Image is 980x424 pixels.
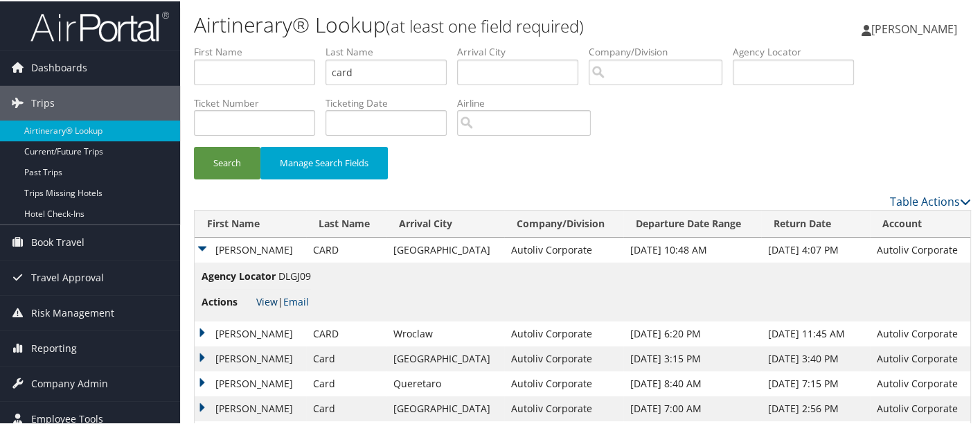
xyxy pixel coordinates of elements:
[306,345,386,370] td: Card
[30,9,169,42] img: airportal-logo.png
[306,236,386,261] td: CARD
[386,345,504,370] td: [GEOGRAPHIC_DATA]
[589,44,733,58] label: Company/Division
[761,236,870,261] td: [DATE] 4:07 PM
[256,294,309,307] span: |
[31,49,87,84] span: Dashboards
[870,209,970,236] th: Account: activate to sort column ascending
[504,320,624,345] td: Autoliv Corporate
[202,293,253,308] span: Actions
[761,345,870,370] td: [DATE] 3:40 PM
[871,20,957,35] span: [PERSON_NAME]
[31,294,114,329] span: Risk Management
[278,268,311,281] span: DLGJ09
[504,236,624,261] td: Autoliv Corporate
[862,7,971,48] a: [PERSON_NAME]
[306,370,386,395] td: Card
[195,209,306,236] th: First Name: activate to sort column ascending
[870,370,970,395] td: Autoliv Corporate
[283,294,309,307] a: Email
[504,209,624,236] th: Company/Division
[890,193,971,208] a: Table Actions
[457,44,589,58] label: Arrival City
[870,345,970,370] td: Autoliv Corporate
[31,85,55,119] span: Trips
[260,145,388,178] button: Manage Search Fields
[623,236,761,261] td: [DATE] 10:48 AM
[623,370,761,395] td: [DATE] 8:40 AM
[195,345,306,370] td: [PERSON_NAME]
[761,370,870,395] td: [DATE] 7:15 PM
[326,95,457,109] label: Ticketing Date
[386,209,504,236] th: Arrival City: activate to sort column ascending
[194,9,712,38] h1: Airtinerary® Lookup
[623,209,761,236] th: Departure Date Range: activate to sort column ascending
[386,395,504,420] td: [GEOGRAPHIC_DATA]
[761,320,870,345] td: [DATE] 11:45 AM
[195,236,306,261] td: [PERSON_NAME]
[326,44,457,58] label: Last Name
[256,294,278,307] a: View
[504,370,624,395] td: Autoliv Corporate
[386,236,504,261] td: [GEOGRAPHIC_DATA]
[733,44,864,58] label: Agency Locator
[386,320,504,345] td: Wroclaw
[31,224,84,258] span: Book Travel
[761,395,870,420] td: [DATE] 2:56 PM
[31,365,108,400] span: Company Admin
[306,320,386,345] td: CARD
[623,345,761,370] td: [DATE] 3:15 PM
[457,95,601,109] label: Airline
[870,395,970,420] td: Autoliv Corporate
[870,320,970,345] td: Autoliv Corporate
[194,145,260,178] button: Search
[870,236,970,261] td: Autoliv Corporate
[504,345,624,370] td: Autoliv Corporate
[194,44,326,58] label: First Name
[195,370,306,395] td: [PERSON_NAME]
[504,395,624,420] td: Autoliv Corporate
[623,320,761,345] td: [DATE] 6:20 PM
[623,395,761,420] td: [DATE] 7:00 AM
[31,330,77,364] span: Reporting
[306,395,386,420] td: Card
[761,209,870,236] th: Return Date: activate to sort column ascending
[306,209,386,236] th: Last Name: activate to sort column ascending
[194,95,326,109] label: Ticket Number
[195,320,306,345] td: [PERSON_NAME]
[386,370,504,395] td: Queretaro
[31,259,104,294] span: Travel Approval
[202,267,276,283] span: Agency Locator
[386,13,584,36] small: (at least one field required)
[195,395,306,420] td: [PERSON_NAME]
